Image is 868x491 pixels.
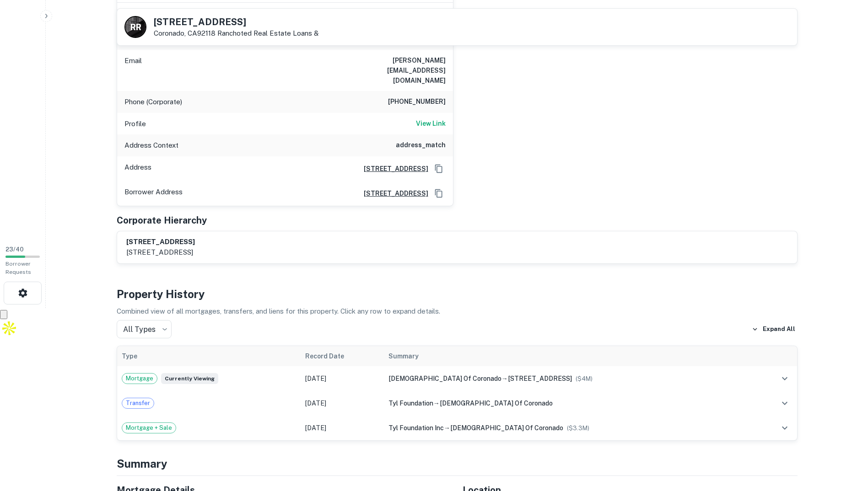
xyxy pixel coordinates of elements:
p: Profile [124,118,146,129]
span: Transfer [122,399,154,408]
span: ($ 3.3M ) [567,425,589,432]
button: Copy Address [432,187,446,200]
p: R R [130,21,140,33]
p: Email [124,55,142,85]
p: Combined view of all mortgages, transfers, and liens for this property. Click any row to expand d... [117,306,798,317]
h6: View Link [416,118,446,128]
a: [STREET_ADDRESS] [356,188,428,198]
button: expand row [777,420,793,436]
p: Address [124,162,151,176]
span: 23 / 40 [5,246,24,253]
p: Phone (Corporate) [124,96,182,107]
h4: Summary [117,455,798,472]
p: Address Context [124,140,178,151]
th: Record Date [301,346,384,366]
a: [STREET_ADDRESS] [356,164,428,174]
th: Type [117,346,301,366]
td: [DATE] [301,366,384,391]
div: → [388,423,749,433]
div: → [388,374,749,384]
iframe: Chat Widget [822,418,868,462]
h6: [PERSON_NAME][EMAIL_ADDRESS][DOMAIN_NAME] [336,55,446,85]
span: Currently viewing [161,373,218,384]
h5: Corporate Hierarchy [117,213,207,227]
h4: Property History [117,286,798,302]
span: tyl foundation [388,400,433,407]
h6: [PHONE_NUMBER] [388,96,446,107]
span: Borrower Requests [5,261,31,275]
a: Ranchoted Real Estate Loans & [217,29,318,37]
h5: [STREET_ADDRESS] [154,17,318,27]
div: → [388,398,749,408]
a: View Link [416,118,446,129]
span: ($ 4M ) [576,375,593,382]
p: Coronado, CA92118 [154,29,318,37]
td: [DATE] [301,416,384,440]
p: Borrower Address [124,187,183,200]
span: [DEMOGRAPHIC_DATA] of coronado [440,400,553,407]
span: Mortgage + Sale [122,423,176,432]
span: [DEMOGRAPHIC_DATA] of coronado [450,424,563,432]
td: [DATE] [301,391,384,416]
p: [STREET_ADDRESS] [126,247,195,258]
span: Mortgage [122,374,157,383]
th: Summary [384,346,754,366]
button: Copy Address [432,162,446,176]
h6: [STREET_ADDRESS] [126,237,195,247]
span: [STREET_ADDRESS] [508,375,572,382]
button: expand row [777,371,793,386]
span: [DEMOGRAPHIC_DATA] of coronado [388,375,501,382]
button: expand row [777,395,793,411]
h6: address_match [396,140,446,151]
span: tyl foundation inc [388,424,444,432]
